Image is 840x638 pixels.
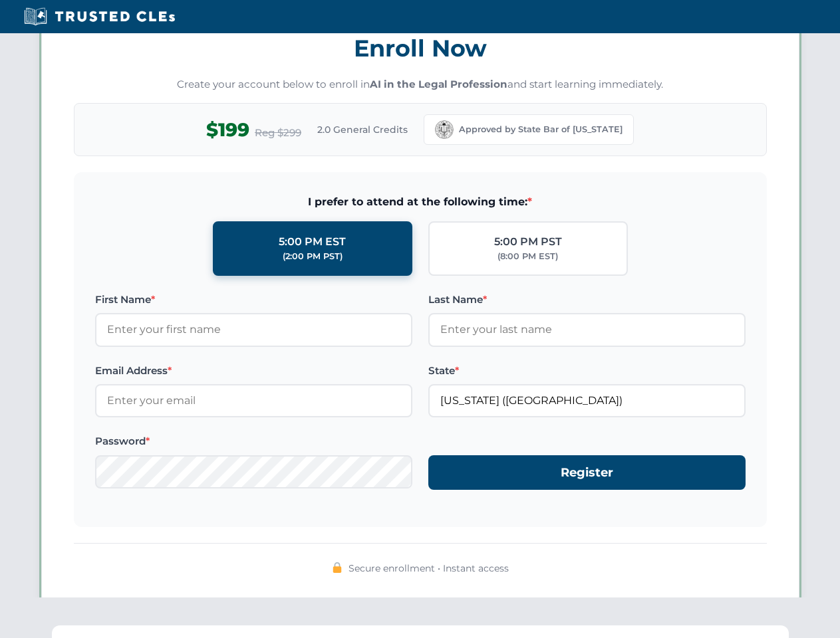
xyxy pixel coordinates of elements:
[435,120,454,139] img: California Bar
[279,233,346,251] div: 5:00 PM EST
[95,193,746,211] span: I prefer to attend at the following time:
[95,313,412,346] input: Enter your first name
[428,455,746,490] button: Register
[20,7,179,27] img: Trusted CLEs
[497,250,558,263] div: (8:00 PM EST)
[255,125,301,141] span: Reg $299
[74,77,767,92] p: Create your account below to enroll in and start learning immediately.
[370,78,507,90] strong: AI in the Legal Profession
[95,433,412,449] label: Password
[494,233,562,251] div: 5:00 PM PST
[95,292,412,308] label: First Name
[317,122,408,137] span: 2.0 General Credits
[74,27,767,69] h3: Enroll Now
[349,561,509,576] span: Secure enrollment • Instant access
[459,123,623,136] span: Approved by State Bar of [US_STATE]
[332,562,343,573] img: 🔒
[428,363,746,379] label: State
[428,292,746,308] label: Last Name
[428,384,746,417] input: California (CA)
[428,313,746,346] input: Enter your last name
[95,384,412,417] input: Enter your email
[283,250,343,263] div: (2:00 PM PST)
[206,115,249,145] span: $199
[95,363,412,379] label: Email Address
